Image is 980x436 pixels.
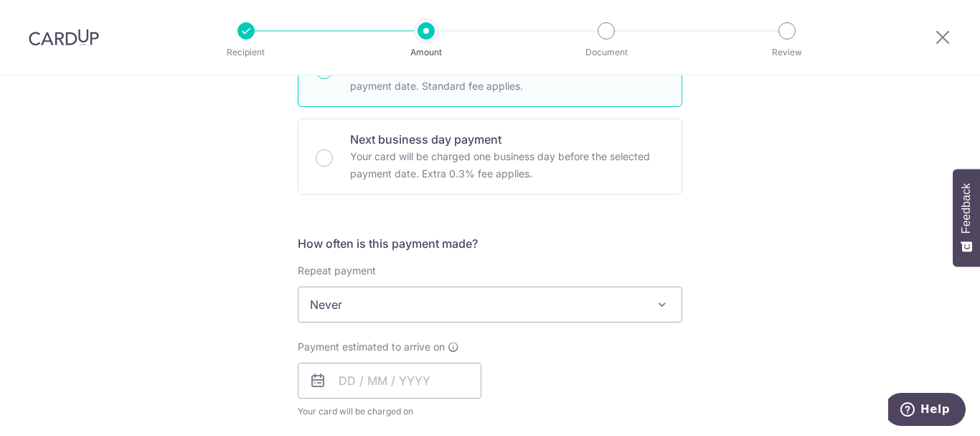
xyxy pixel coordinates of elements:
p: Document [553,45,659,60]
p: Your card will be charged one business day before the selected payment date. Extra 0.3% fee applies. [350,148,664,182]
h5: How often is this payment made? [298,235,682,252]
p: Next business day payment [350,131,664,148]
p: Your card will be charged three business days before the selected payment date. Standard fee appl... [350,60,664,95]
input: DD / MM / YYYY [298,363,481,399]
span: Never [298,287,682,323]
span: Your card will be charged on [298,404,481,419]
p: Amount [373,45,479,60]
span: Feedback [960,183,973,233]
p: Recipient [193,45,299,60]
iframe: Opens a widget where you can find more information [888,393,966,429]
button: Feedback - Show survey [953,169,980,266]
label: Repeat payment [298,264,376,278]
span: Never [298,287,682,322]
img: CardUp [29,29,99,46]
span: Payment estimated to arrive on [298,340,445,354]
p: Review [734,45,840,60]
